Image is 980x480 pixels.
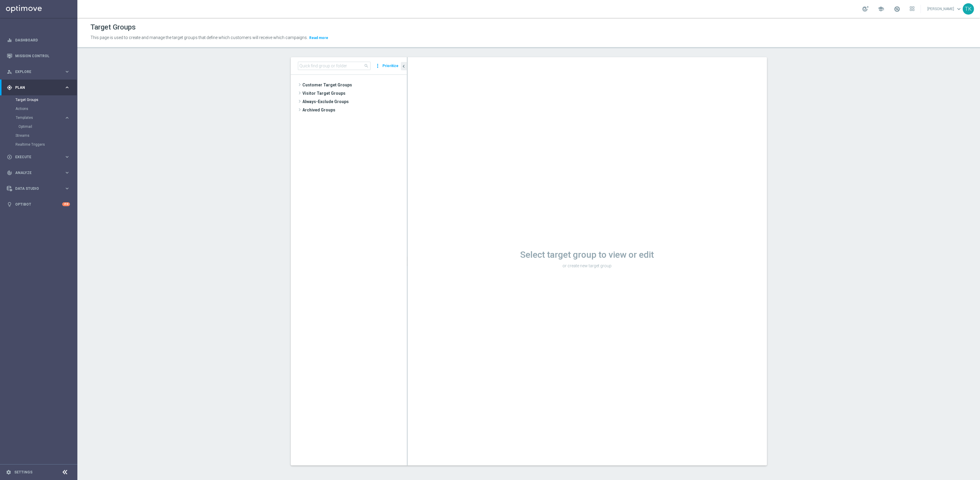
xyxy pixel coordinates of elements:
[7,154,12,160] i: play_circle_outline
[7,85,64,90] div: Plan
[15,131,77,140] div: Streams
[7,38,70,43] button: equalizer Dashboard
[15,133,62,138] a: Streams
[15,140,77,149] div: Realtime Triggers
[7,69,64,74] div: Explore
[401,63,407,69] i: chevron_left
[7,38,12,43] i: equalizer
[15,86,64,89] span: Plan
[15,32,70,48] a: Dashboard
[7,202,12,207] i: lightbulb
[401,62,407,70] button: chevron_left
[303,89,407,97] span: Visitor Target Groups
[7,155,70,159] button: play_circle_outline Execute keyboard_arrow_right
[7,170,70,175] button: track_changes Analyze keyboard_arrow_right
[7,32,70,48] div: Dashboard
[15,115,70,120] button: Templates keyboard_arrow_right
[7,154,64,160] div: Execute
[7,85,12,90] i: gps_fixed
[18,124,62,129] a: Optimail
[15,97,62,102] a: Target Groups
[14,470,32,474] a: Settings
[16,116,64,119] div: Templates
[309,35,329,41] button: Read more
[7,69,70,74] button: person_search Explore keyboard_arrow_right
[303,97,407,106] span: Always-Exclude Groups
[364,63,369,68] span: search
[7,54,70,58] button: Mission Control
[956,6,962,12] span: keyboard_arrow_down
[64,186,70,191] i: keyboard_arrow_right
[7,170,12,175] i: track_changes
[64,170,70,175] i: keyboard_arrow_right
[16,116,58,119] span: Templates
[408,263,767,268] p: or create new target group
[64,115,70,121] i: keyboard_arrow_right
[7,85,70,90] button: gps_fixed Plan keyboard_arrow_right
[15,70,64,74] span: Explore
[90,35,308,40] span: This page is used to create and manage the target groups that define which customers will receive...
[15,106,62,111] a: Actions
[15,196,62,212] a: Optibot
[15,113,77,131] div: Templates
[375,62,381,70] i: more_vert
[15,187,64,190] span: Data Studio
[64,154,70,160] i: keyboard_arrow_right
[303,106,407,114] span: Archived Groups
[7,196,70,212] div: Optibot
[963,3,974,15] div: TK
[15,155,64,159] span: Execute
[15,171,64,175] span: Analyze
[303,81,407,89] span: Customer Target Groups
[7,48,70,64] div: Mission Control
[382,62,400,70] button: Prioritize
[62,202,70,206] div: +10
[298,62,371,70] input: Quick find group or folder
[15,48,70,64] a: Mission Control
[90,23,136,32] h1: Target Groups
[15,142,62,147] a: Realtime Triggers
[7,186,64,191] div: Data Studio
[15,95,77,104] div: Target Groups
[878,6,884,12] span: school
[7,170,64,175] div: Analyze
[927,4,963,13] a: [PERSON_NAME]keyboard_arrow_down
[18,122,77,131] div: Optimail
[7,69,12,74] i: person_search
[408,249,767,260] h1: Select target group to view or edit
[64,85,70,90] i: keyboard_arrow_right
[7,186,70,191] button: Data Studio keyboard_arrow_right
[64,69,70,74] i: keyboard_arrow_right
[7,202,70,207] button: lightbulb Optibot +10
[15,104,77,113] div: Actions
[6,470,11,475] i: settings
